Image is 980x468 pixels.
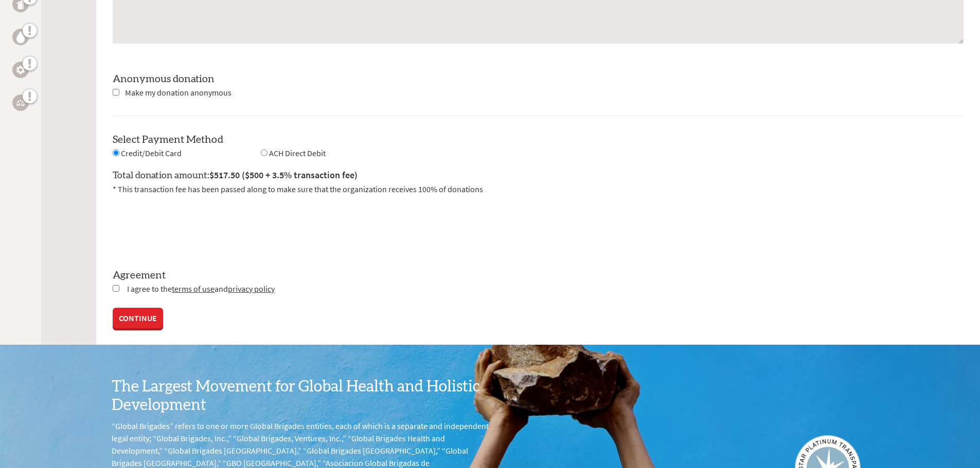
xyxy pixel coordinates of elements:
img: Legal Empowerment [16,100,25,106]
a: Legal Empowerment [12,95,29,111]
a: Engineering [12,62,29,78]
label: Agreement [113,268,964,283]
iframe: reCAPTCHA [113,208,269,248]
a: CONTINUE [113,308,163,328]
span: I agree to the and [127,284,275,294]
a: Water [12,29,29,45]
a: terms of use [172,284,215,294]
label: Select Payment Method [113,135,223,145]
span: ACH Direct Debit [269,148,326,158]
a: privacy policy [228,284,275,294]
label: Total donation amount: [113,168,358,183]
span: $517.50 ($500 + 3.5% transaction fee) [209,169,358,181]
img: Water [16,31,25,43]
label: Anonymous donation [113,74,215,84]
img: Engineering [16,66,25,74]
p: * This transaction fee has been passed along to make sure that the organization receives 100% of ... [113,183,964,195]
h3: The Largest Movement for Global Health and Holistic Development [112,378,490,415]
span: Credit/Debit Card [121,148,182,158]
span: Make my donation anonymous [125,87,231,98]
